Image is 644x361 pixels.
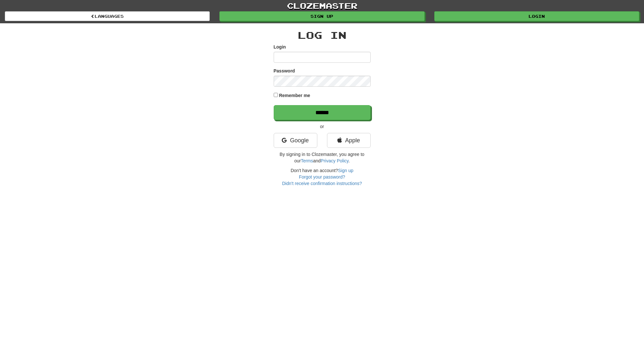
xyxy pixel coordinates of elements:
[279,92,310,99] label: Remember me
[282,181,362,186] a: Didn't receive confirmation instructions?
[274,44,286,50] label: Login
[5,11,210,21] a: Languages
[327,133,371,148] a: Apple
[274,123,371,130] p: or
[274,30,371,40] h2: Log In
[299,174,345,180] a: Forgot your password?
[434,11,639,21] a: Login
[321,158,348,163] a: Privacy Policy
[274,68,295,74] label: Password
[274,167,371,187] div: Don't have an account?
[219,11,424,21] a: Sign up
[274,151,371,164] p: By signing in to Clozemaster, you agree to our and .
[301,158,313,163] a: Terms
[274,133,317,148] a: Google
[338,168,353,173] a: Sign up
